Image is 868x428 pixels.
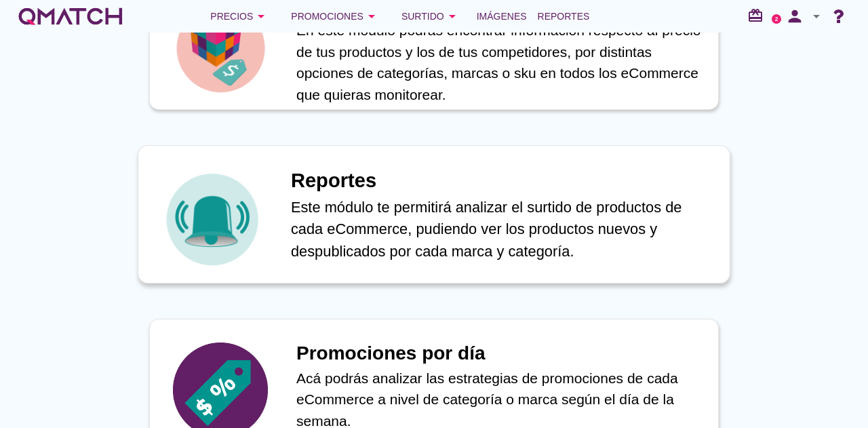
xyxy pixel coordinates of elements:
i: redeem [747,7,769,24]
i: arrow_drop_down [363,8,380,24]
button: Surtido [391,3,471,30]
a: 2 [772,14,781,24]
img: icon [163,170,262,269]
h1: Promociones por día [296,339,705,368]
a: Imágenes [471,3,532,30]
a: Reportes [532,3,595,30]
div: Precios [210,8,269,24]
p: Este módulo te permitirá analizar el surtido de productos de cada eCommerce, pudiendo ver los pro... [291,196,715,262]
img: icon [173,1,268,96]
i: arrow_drop_down [444,8,460,24]
a: iconReportesEste módulo te permitirá analizar el surtido de productos de cada eCommerce, pudiendo... [130,148,738,281]
div: Surtido [401,8,460,24]
i: arrow_drop_down [253,8,269,24]
div: Promociones [291,8,380,24]
button: Precios [199,3,280,30]
text: 2 [775,16,778,22]
h1: Reportes [291,166,715,196]
button: Promociones [280,3,391,30]
a: white-qmatch-logo [16,3,125,30]
p: En este modulo podrás encontrar información respecto al precio de tus productos y los de tus comp... [296,20,705,105]
i: person [781,7,808,26]
span: Reportes [538,8,590,24]
span: Imágenes [477,8,527,24]
i: arrow_drop_down [808,8,825,24]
